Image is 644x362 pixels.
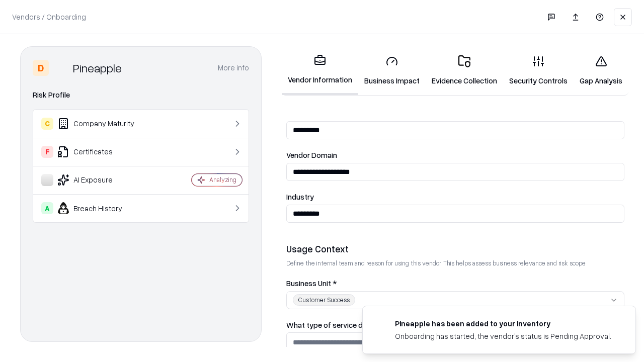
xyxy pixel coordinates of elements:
div: Usage Context [286,243,624,255]
div: Customer Success [293,294,355,306]
img: Pineapple [53,60,69,76]
div: C [41,118,53,130]
button: More info [218,59,249,77]
div: AI Exposure [41,174,162,186]
div: Company Maturity [41,118,162,130]
a: Gap Analysis [574,47,628,94]
div: D [33,60,49,76]
label: Industry [286,193,624,201]
label: Business Unit * [286,280,624,287]
p: Vendors / Onboarding [12,12,86,22]
label: What type of service does the vendor provide? * [286,321,624,329]
div: Analyzing [209,175,236,184]
a: Evidence Collection [426,47,503,94]
label: Vendor Domain [286,151,624,159]
a: Business Impact [358,47,426,94]
img: pineappleenergy.com [375,318,387,330]
div: F [41,146,53,158]
div: A [41,202,53,214]
div: Risk Profile [33,89,249,101]
div: Pineapple has been added to your inventory [395,318,611,329]
p: Define the internal team and reason for using this vendor. This helps assess business relevance a... [286,259,624,267]
div: Onboarding has started, the vendor's status is Pending Approval. [395,331,611,341]
div: Breach History [41,202,162,214]
button: Customer Success [286,291,624,309]
a: Security Controls [503,47,574,94]
div: Certificates [41,146,162,158]
a: Vendor Information [282,46,358,95]
div: Pineapple [73,60,122,76]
